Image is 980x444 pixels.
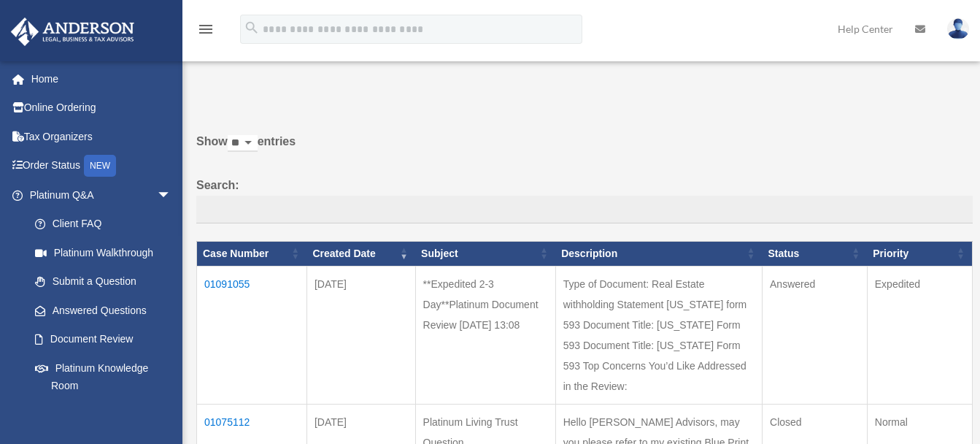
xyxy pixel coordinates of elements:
[10,64,193,93] a: Home
[20,267,186,296] a: Submit a Question
[20,210,186,239] a: Client FAQ
[157,180,186,210] span: arrow_drop_down
[20,325,186,354] a: Document Review
[84,155,116,177] div: NEW
[20,238,186,267] a: Platinum Walkthrough
[415,266,555,404] td: **Expedited 2-3 Day**Platinum Document Review [DATE] 13:08
[555,266,762,404] td: Type of Document: Real Estate withholding Statement [US_STATE] form 593 Document Title: [US_STATE...
[763,241,868,266] th: Status: activate to sort column ascending
[228,135,258,152] select: Showentries
[197,241,307,266] th: Case Number: activate to sort column ascending
[10,93,193,123] a: Online Ordering
[20,353,186,400] a: Platinum Knowledge Room
[196,196,973,223] input: Search:
[10,122,193,151] a: Tax Organizers
[7,18,139,46] img: Anderson Advisors Platinum Portal
[306,241,415,266] th: Created Date: activate to sort column ascending
[306,266,415,404] td: [DATE]
[196,131,973,166] label: Show entries
[555,241,762,266] th: Description: activate to sort column ascending
[197,26,215,38] a: menu
[947,18,969,39] img: User Pic
[244,20,260,36] i: search
[20,296,179,325] a: Answered Questions
[197,266,307,404] td: 01091055
[867,241,972,266] th: Priority: activate to sort column ascending
[415,241,555,266] th: Subject: activate to sort column ascending
[867,266,972,404] td: Expedited
[196,175,973,223] label: Search:
[763,266,868,404] td: Answered
[197,20,215,38] i: menu
[10,151,193,181] a: Order StatusNEW
[10,180,186,210] a: Platinum Q&Aarrow_drop_down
